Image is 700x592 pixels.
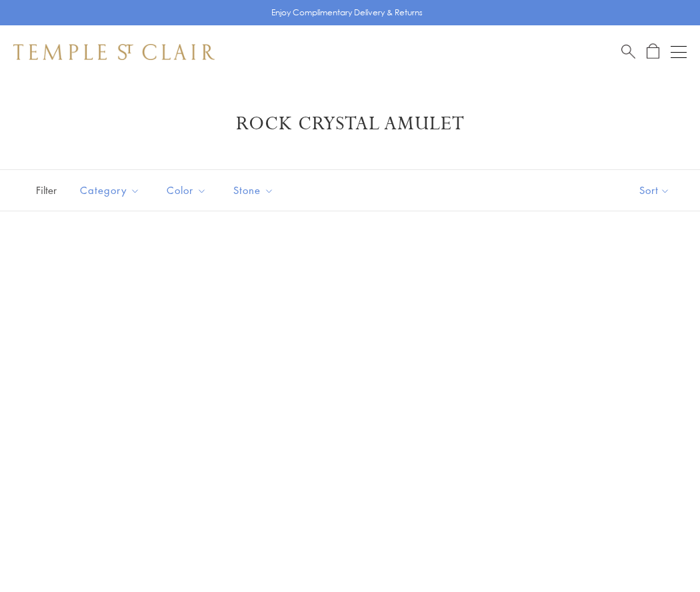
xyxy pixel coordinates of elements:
[647,43,659,60] a: Open Shopping Bag
[70,175,150,205] button: Category
[621,43,635,60] a: Search
[73,182,150,199] span: Category
[160,182,217,199] span: Color
[157,175,217,205] button: Color
[609,170,700,211] button: Show sort by
[33,112,667,136] h1: Rock Crystal Amulet
[271,6,423,19] p: Enjoy Complimentary Delivery & Returns
[13,44,215,60] img: Temple St. Clair
[223,175,284,205] button: Stone
[227,182,284,199] span: Stone
[671,44,687,60] button: Open navigation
